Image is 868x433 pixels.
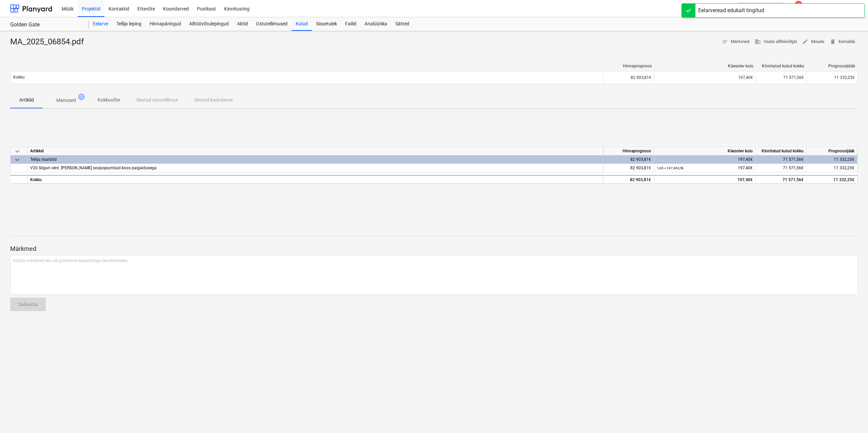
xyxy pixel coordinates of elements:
[603,155,654,164] div: 82 903,81€
[145,17,185,31] a: Hinnapäringud
[13,156,21,164] span: keyboard_arrow_down
[654,147,756,155] div: Käesolev kulu
[657,164,753,172] div: 197,40€
[603,147,654,155] div: Hinnaprognoos
[185,17,233,31] a: Alltöövõtulepingud
[98,96,120,104] p: Kokkuvõte
[292,17,312,31] a: Kulud
[722,39,728,45] span: notes
[834,75,855,80] span: 11 332,25€
[603,72,654,83] div: 82 903,81€
[722,38,749,46] span: Märkmed
[312,17,341,31] a: Sissetulek
[27,175,603,183] div: Kokku
[657,75,753,80] div: 197,40€
[807,175,857,183] div: 11 332,25€
[827,37,858,47] button: Eemalda
[603,164,654,172] div: 82 903,81€
[18,96,35,104] p: Artiklid
[802,38,824,46] span: Muuda
[10,245,858,253] p: Märkmed
[800,37,827,47] button: Muuda
[802,39,808,45] span: edit
[360,17,391,31] a: Analüütika
[807,155,857,164] div: 11 332,25€
[10,21,81,28] div: Golden Gate
[13,74,25,80] p: Kokku
[252,17,292,31] a: Ostutellimused
[719,37,752,47] button: Märkmed
[830,38,855,46] span: Eemalda
[657,166,684,170] small: 1,00 × 197,40€ / tk
[657,64,753,68] div: Käesolev kulu
[657,155,753,164] div: 197,40€
[233,17,252,31] a: Aktid
[30,155,600,164] div: Tellija lisatööd
[10,37,89,47] div: MA_2025_06854.pdf
[78,93,85,100] span: 1
[810,64,855,68] div: Prognoosijääk
[56,97,76,104] p: Manused
[27,147,603,155] div: Artikkel
[606,64,652,68] div: Hinnaprognoos
[89,17,112,31] a: Eelarve
[603,175,654,183] div: 82 903,81€
[698,6,764,15] div: Eelarveread edukalt lingitud
[756,147,807,155] div: Kinnitatud kulud kokku
[112,17,145,31] a: Tellija leping
[834,400,868,433] iframe: Chat Widget
[752,37,800,47] button: Vaata alltöövõtjat
[391,17,413,31] a: Sätted
[756,155,807,164] div: 71 571,56€
[807,147,857,155] div: Prognoosijääk
[755,38,797,46] span: Vaata alltöövõtjat
[657,176,753,184] div: 197,40€
[755,39,761,45] span: business
[756,175,807,183] div: 71 571,56€
[756,72,807,83] div: 71 571,56€
[830,39,836,45] span: delete
[834,166,854,170] span: 11 332,25€
[783,166,804,170] span: 71 571,56€
[759,64,804,68] div: Kinnitatud kulud kokku
[341,17,360,31] a: Failid
[30,166,157,170] span: V20 Siiguri vent. seade ja soojuspumbad koos paigaldusega
[13,147,21,155] span: keyboard_arrow_down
